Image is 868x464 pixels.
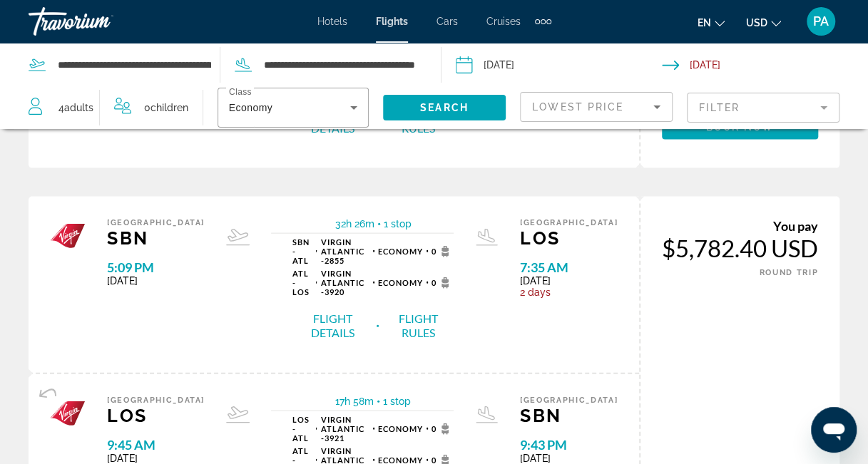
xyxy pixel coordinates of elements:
span: Economy [378,278,424,287]
button: Change language [698,12,725,33]
mat-select: Sort by [532,98,660,115]
a: Cruises [486,16,521,27]
span: ROUND TRIP [760,268,819,277]
button: Travelers: 4 adults, 0 children [14,86,203,129]
span: Economy [229,102,272,113]
span: LOS [520,227,618,249]
button: Depart date: Nov 6, 2025 [456,43,662,86]
span: 3920 [320,269,369,297]
span: Children [150,102,188,113]
div: $5,782.40 USD [662,234,818,262]
span: 3921 [320,415,369,443]
span: [DATE] [107,275,205,287]
button: Book now [662,114,818,140]
span: Economy [378,424,424,433]
span: 7:35 AM [520,259,618,275]
span: Virgin Atlantic - [320,415,364,443]
span: Virgin Atlantic - [320,269,364,297]
span: 0 [432,246,454,257]
span: 9:43 PM [520,437,618,453]
span: 0 [432,277,454,289]
span: [DATE] [107,453,205,464]
span: SBN [520,405,618,426]
span: en [698,17,711,29]
mat-label: Class [229,88,252,97]
span: ATL - LOS [292,269,312,297]
span: USD [746,17,767,29]
span: [GEOGRAPHIC_DATA] [107,218,205,227]
span: PA [813,14,829,29]
button: Extra navigation items [535,10,551,33]
span: 5:09 PM [107,259,205,275]
button: Flight Rules [382,311,454,341]
span: LOS [107,405,205,426]
span: [GEOGRAPHIC_DATA] [107,396,205,405]
div: You pay [662,218,818,234]
span: Economy [378,247,424,256]
span: [DATE] [520,275,618,287]
span: 4 [58,98,93,118]
span: Virgin Atlantic - [320,237,364,265]
span: 1 stop [384,218,412,230]
button: User Menu [802,6,839,36]
span: 1 stop [383,396,411,407]
span: LOS - ATL [292,415,312,443]
a: Cars [436,16,458,27]
span: 32h 26m [335,218,374,230]
span: Search [420,102,469,113]
span: Adults [64,102,93,113]
span: 17h 58m [335,396,374,407]
button: Flight Details [292,311,373,341]
iframe: Button to launch messaging window [811,407,857,453]
span: 0 [432,423,454,435]
a: Travorium [29,3,171,40]
span: SBN - ATL [292,237,312,265]
span: Lowest Price [532,101,623,113]
button: Filter [687,92,839,123]
span: [GEOGRAPHIC_DATA] [520,218,618,227]
span: 9:45 AM [107,437,205,453]
span: 0 [144,98,188,118]
button: Return date: Nov 20, 2025 [662,43,868,86]
span: [GEOGRAPHIC_DATA] [520,396,618,405]
button: Search [383,95,506,120]
button: Change currency [746,12,781,33]
a: Flights [376,16,408,27]
span: 2 days [520,287,618,298]
a: Hotels [317,16,347,27]
span: [DATE] [520,453,618,464]
span: 2855 [320,237,369,265]
span: SBN [107,227,205,249]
